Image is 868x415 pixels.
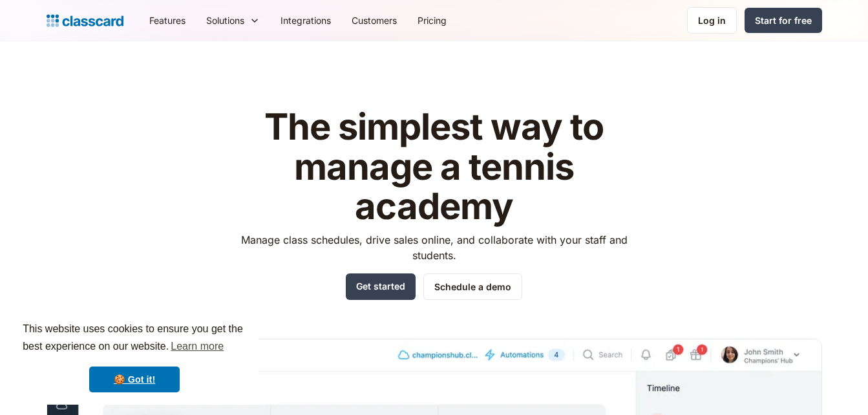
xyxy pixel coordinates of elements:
[206,14,244,27] div: Solutions
[169,337,226,356] a: learn more about cookies
[346,273,416,300] a: Get started
[755,14,812,27] div: Start for free
[270,6,341,35] a: Integrations
[89,367,180,392] a: dismiss cookie message
[423,273,522,300] a: Schedule a demo
[687,7,737,34] a: Log in
[407,6,457,35] a: Pricing
[139,6,196,35] a: Features
[196,6,270,35] div: Solutions
[47,12,123,30] a: home
[341,6,407,35] a: Customers
[698,14,726,27] div: Log in
[745,8,822,33] a: Start for free
[10,309,259,405] div: cookieconsent
[229,107,639,227] h1: The simplest way to manage a tennis academy
[229,232,639,263] p: Manage class schedules, drive sales online, and collaborate with your staff and students.
[23,321,246,356] span: This website uses cookies to ensure you get the best experience on our website.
